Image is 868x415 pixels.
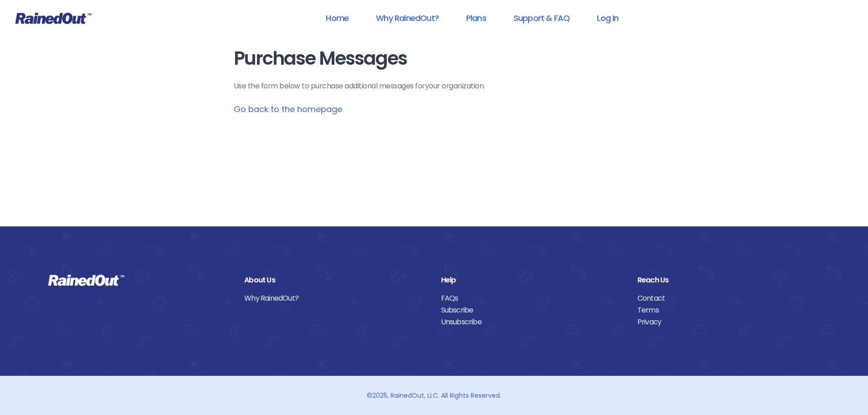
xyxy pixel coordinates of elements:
[364,8,451,28] a: Why RainedOut?
[637,292,820,304] a: Contact
[585,8,630,28] a: Log In
[637,304,820,316] a: Terms
[234,81,635,92] p: Use the form below to purchase additional messages for your organization .
[441,274,624,286] div: Help
[314,8,360,28] a: Home
[454,8,498,28] a: Plans
[502,8,581,28] a: Support & FAQ
[244,274,427,286] div: About Us
[637,316,820,328] a: Privacy
[637,274,820,286] div: Reach Us
[234,48,635,69] h1: Purchase Messages
[441,292,624,304] a: FAQs
[441,316,624,328] a: Unsubscribe
[441,304,624,316] a: Subscribe
[234,103,342,115] a: Go back to the homepage
[244,292,427,304] a: Why RainedOut?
